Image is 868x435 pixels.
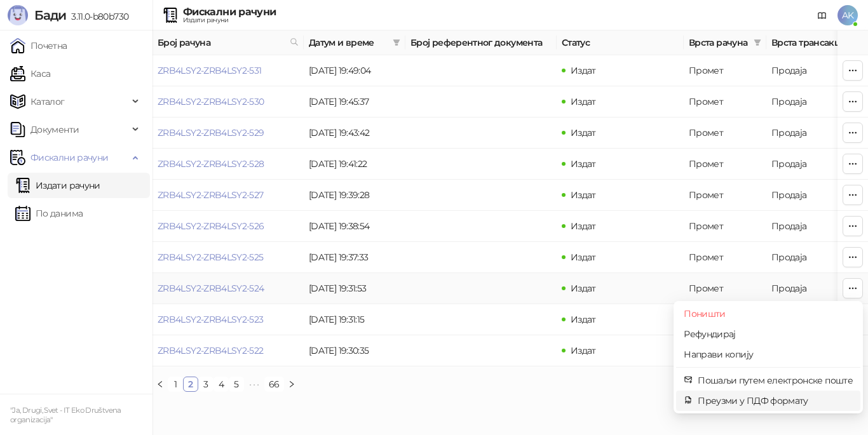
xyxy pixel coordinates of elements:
[571,220,596,232] span: Издат
[571,314,596,325] span: Издат
[571,283,596,294] span: Издат
[198,377,214,392] li: 3
[571,158,596,170] span: Издат
[184,377,198,391] a: 2
[158,345,264,356] a: ZRB4LSY2-ZRB4LSY2-522
[158,127,264,138] a: ZRB4LSY2-ZRB4LSY2-529
[684,55,766,86] td: Промет
[684,30,766,55] th: Врста рачуна
[812,5,832,25] a: Документација
[8,5,28,25] img: Logo
[244,377,264,392] li: Следећих 5 Страна
[153,86,304,117] td: ZRB4LSY2-ZRB4LSY2-530
[684,117,766,149] td: Промет
[214,377,228,391] a: 4
[837,5,858,25] span: AK
[698,394,853,408] span: Преузми у ПДФ формату
[153,55,304,86] td: ZRB4LSY2-ZRB4LSY2-531
[66,11,128,22] span: 3.11.0-b80b730
[304,211,405,242] td: [DATE] 19:38:54
[10,61,50,86] a: Каса
[229,377,243,391] a: 5
[771,36,857,50] span: Врста трансакције
[15,173,100,198] a: Издати рачуни
[10,406,121,424] small: "Ja, Drugi, Svet - IT Eko Društvena organizacija"
[158,251,264,263] a: ZRB4LSY2-ZRB4LSY2-525
[571,345,596,356] span: Издат
[393,39,400,46] span: filter
[571,251,596,263] span: Издат
[304,304,405,335] td: [DATE] 19:31:15
[754,39,761,46] span: filter
[153,242,304,273] td: ZRB4LSY2-ZRB4LSY2-525
[684,149,766,180] td: Промет
[158,65,262,76] a: ZRB4LSY2-ZRB4LSY2-531
[153,117,304,149] td: ZRB4LSY2-ZRB4LSY2-529
[684,86,766,117] td: Промет
[698,373,853,387] span: Пошаљи путем електронске поште
[183,377,198,392] li: 2
[571,65,596,76] span: Издат
[288,380,295,388] span: right
[244,377,264,392] span: •••
[571,127,596,138] span: Издат
[684,347,853,361] span: Направи копију
[684,273,766,304] td: Промет
[153,377,168,392] button: left
[264,377,284,392] li: 66
[153,377,168,392] li: Претходна страна
[304,180,405,211] td: [DATE] 19:39:28
[689,36,749,50] span: Врста рачуна
[571,96,596,107] span: Издат
[156,380,164,388] span: left
[31,145,108,170] span: Фискални рачуни
[153,180,304,211] td: ZRB4LSY2-ZRB4LSY2-527
[684,211,766,242] td: Промет
[158,96,264,107] a: ZRB4LSY2-ZRB4LSY2-530
[183,7,276,17] div: Фискални рачуни
[304,86,405,117] td: [DATE] 19:45:37
[168,377,183,392] li: 1
[168,377,182,391] a: 1
[183,17,276,23] div: Издати рачуни
[153,273,304,304] td: ZRB4LSY2-ZRB4LSY2-524
[31,117,79,142] span: Документи
[31,89,65,114] span: Каталог
[15,201,83,226] a: По данима
[304,273,405,304] td: [DATE] 19:31:53
[304,242,405,273] td: [DATE] 19:37:33
[158,314,264,325] a: ZRB4LSY2-ZRB4LSY2-523
[214,377,229,392] li: 4
[158,220,264,232] a: ZRB4LSY2-ZRB4LSY2-526
[684,307,853,321] span: Поништи
[390,33,403,52] span: filter
[684,327,853,341] span: Рефундирај
[684,242,766,273] td: Промет
[304,117,405,149] td: [DATE] 19:43:42
[304,335,405,366] td: [DATE] 19:30:35
[284,377,299,392] li: Следећа страна
[571,189,596,201] span: Издат
[158,189,264,201] a: ZRB4LSY2-ZRB4LSY2-527
[304,149,405,180] td: [DATE] 19:41:22
[199,377,213,391] a: 3
[284,377,299,392] button: right
[153,30,304,55] th: Број рачуна
[158,36,285,50] span: Број рачуна
[557,30,684,55] th: Статус
[751,33,764,52] span: filter
[158,158,264,170] a: ZRB4LSY2-ZRB4LSY2-528
[158,283,264,294] a: ZRB4LSY2-ZRB4LSY2-524
[304,55,405,86] td: [DATE] 19:49:04
[153,211,304,242] td: ZRB4LSY2-ZRB4LSY2-526
[265,377,283,391] a: 66
[153,335,304,366] td: ZRB4LSY2-ZRB4LSY2-522
[405,30,557,55] th: Број референтног документа
[153,304,304,335] td: ZRB4LSY2-ZRB4LSY2-523
[10,33,67,58] a: Почетна
[153,149,304,180] td: ZRB4LSY2-ZRB4LSY2-528
[34,8,66,23] span: Бади
[229,377,244,392] li: 5
[309,36,388,50] span: Датум и време
[684,180,766,211] td: Промет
